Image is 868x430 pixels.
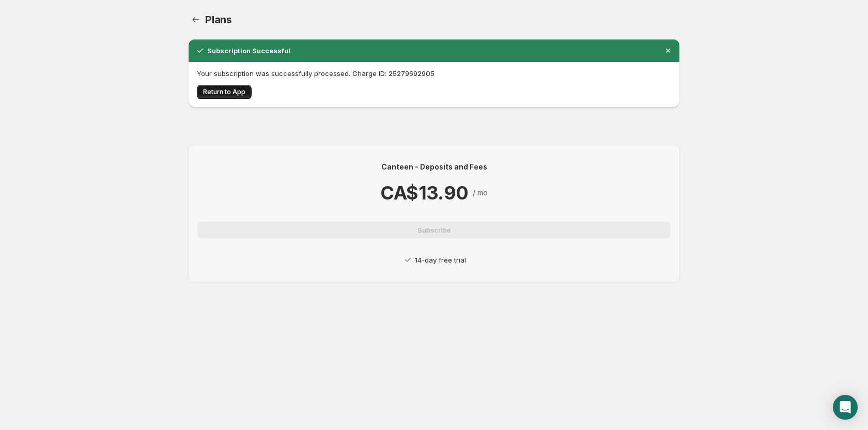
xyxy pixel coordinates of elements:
[661,43,675,58] button: Dismiss notification
[197,85,252,99] button: Return to App
[197,68,671,79] p: Your subscription was successfully processed. Charge ID: 25279692905
[415,255,466,265] p: 14-day free trial
[207,45,290,56] h2: Subscription Successful
[189,12,203,27] a: Home
[203,88,245,96] span: Return to App
[197,162,671,172] p: Canteen - Deposits and Fees
[205,13,232,26] span: Plans
[473,188,488,198] p: / mo
[833,395,858,420] div: Open Intercom Messenger
[380,180,469,205] p: CA$13.90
